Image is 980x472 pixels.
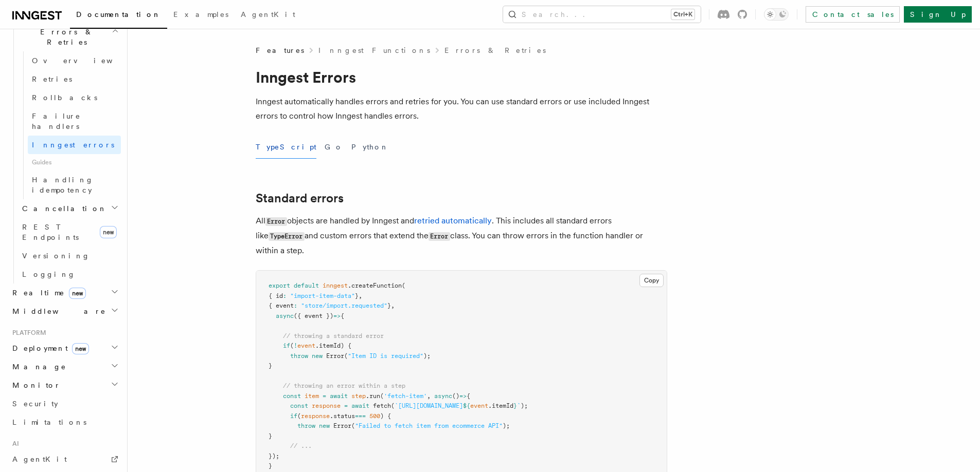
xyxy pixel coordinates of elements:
[312,402,341,409] span: response
[290,342,294,349] span: (
[333,312,341,319] span: =>
[76,10,161,18] span: Documentation
[69,288,86,299] span: new
[8,302,121,320] button: Middleware
[8,343,89,353] span: Deployment
[32,141,114,149] span: Inngest errors
[513,402,517,409] span: }
[414,216,492,225] a: retried automatically
[301,302,387,309] span: "store/import.requested"
[269,452,279,460] span: });
[32,75,72,83] span: Retries
[28,171,121,199] a: Handling idempotency
[28,107,121,136] a: Failure handlers
[28,70,121,88] a: Retries
[325,136,343,159] button: Go
[32,56,138,65] span: Overview
[806,6,900,23] a: Contact sales
[18,27,112,47] span: Errors & Retries
[423,352,431,360] span: );
[290,442,312,449] span: // ...
[297,342,315,349] span: event
[12,400,58,408] span: Security
[283,382,405,389] span: // throwing an error within a step
[351,422,355,429] span: (
[256,214,667,258] p: All objects are handled by Inngest and . This includes all standard errors like and custom errors...
[517,402,521,409] span: `
[290,402,308,409] span: const
[323,282,348,289] span: inngest
[391,402,395,409] span: (
[18,247,121,265] a: Versioning
[283,332,384,339] span: // throwing a standard error
[12,418,86,426] span: Limitations
[32,93,97,102] span: Rollbacks
[351,136,389,159] button: Python
[344,352,348,360] span: (
[290,292,355,299] span: "import-item-data"
[503,6,701,23] button: Search...Ctrl+K
[373,402,391,409] span: fetch
[167,3,235,28] a: Examples
[269,462,272,469] span: }
[290,352,308,360] span: throw
[391,302,395,309] span: ,
[8,362,66,372] span: Manage
[463,402,470,409] span: ${
[12,455,67,463] span: AgentKit
[294,312,333,319] span: ({ event })
[256,136,316,159] button: TypeScript
[8,413,121,431] a: Limitations
[467,392,470,400] span: {
[323,392,326,400] span: =
[315,342,351,349] span: .itemId) {
[8,288,86,298] span: Realtime
[269,362,272,369] span: }
[355,422,503,429] span: "Failed to fetch item from ecommerce API"
[8,284,121,302] button: Realtimenew
[256,45,304,55] span: Features
[366,392,380,400] span: .run
[297,422,315,429] span: throw
[28,154,121,171] span: Guides
[341,312,344,319] span: {
[305,392,319,400] span: item
[283,292,287,299] span: :
[276,312,294,319] span: async
[28,136,121,154] a: Inngest errors
[488,402,513,409] span: .itemId
[18,51,121,199] div: Errors & Retries
[344,402,348,409] span: =
[72,343,89,354] span: new
[256,68,667,86] h1: Inngest Errors
[18,218,121,247] a: REST Endpointsnew
[301,412,330,420] span: response
[8,380,61,390] span: Monitor
[312,352,323,360] span: new
[8,357,121,376] button: Manage
[444,45,546,55] a: Errors & Retries
[8,450,121,468] a: AgentKit
[434,392,452,400] span: async
[318,45,430,55] a: Inngest Functions
[8,394,121,413] a: Security
[297,412,301,420] span: (
[22,223,79,241] span: REST Endpoints
[429,232,450,241] code: Error
[18,23,121,51] button: Errors & Retries
[235,3,301,28] a: AgentKit
[333,422,351,429] span: Error
[294,342,297,349] span: !
[269,432,272,440] span: }
[369,412,380,420] span: 500
[283,392,301,400] span: const
[348,352,423,360] span: "Item ID is required"
[173,10,228,18] span: Examples
[269,302,294,309] span: { event
[28,88,121,107] a: Rollbacks
[18,203,107,214] span: Cancellation
[70,3,167,29] a: Documentation
[904,6,972,23] a: Sign Up
[671,9,694,20] kbd: Ctrl+K
[22,252,90,260] span: Versioning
